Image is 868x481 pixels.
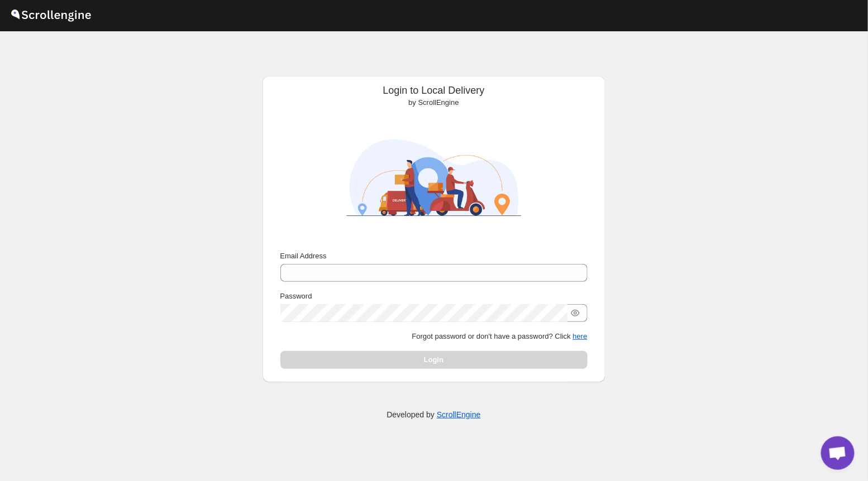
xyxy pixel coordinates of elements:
div: Login to Local Delivery [271,85,597,108]
span: Email Address [280,252,327,260]
a: ScrollEngine [437,410,481,419]
span: Password [280,292,312,300]
p: Forgot password or don't have a password? Click [280,331,588,342]
img: ScrollEngine [336,113,532,243]
button: here [573,332,587,340]
p: Developed by [387,409,480,420]
div: Open chat [821,436,855,470]
span: by ScrollEngine [408,98,459,107]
